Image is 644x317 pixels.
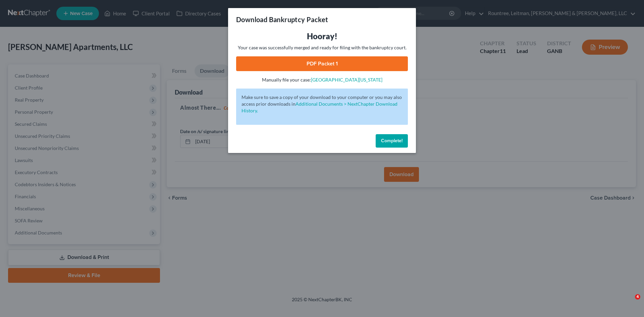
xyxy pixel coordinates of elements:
a: PDF Packet 1 [236,56,408,71]
h3: Download Bankruptcy Packet [236,15,328,24]
button: Complete! [376,134,408,148]
p: Manually file your case: [236,76,408,83]
a: [GEOGRAPHIC_DATA][US_STATE] [311,77,382,83]
span: Complete! [381,138,402,144]
span: 4 [635,294,640,300]
p: Make sure to save a copy of your download to your computer or you may also access prior downloads in [241,94,402,114]
a: Additional Documents > NextChapter Download History. [241,101,397,113]
p: Your case was successfully merged and ready for filing with the bankruptcy court. [236,44,408,51]
iframe: Intercom live chat [621,294,637,310]
h3: Hooray! [236,31,408,42]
